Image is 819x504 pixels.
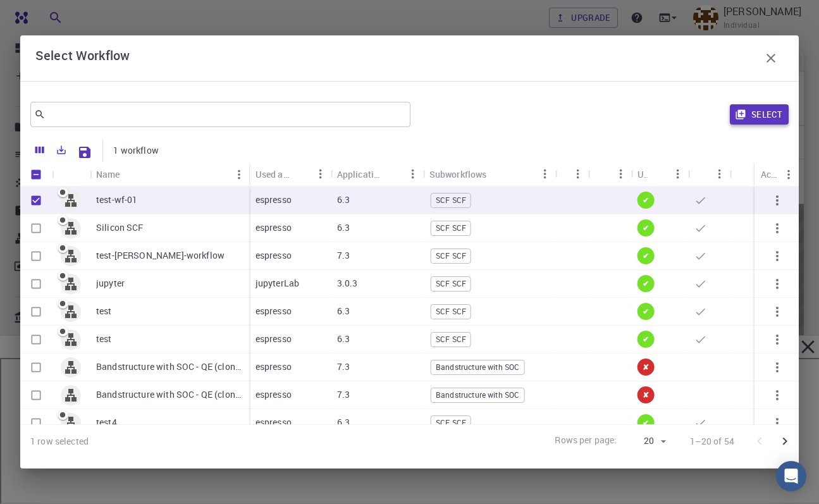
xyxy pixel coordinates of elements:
button: Sort [736,164,756,184]
button: Menu [568,164,588,184]
p: 3.0.3 [337,277,358,290]
p: 7.3 [337,249,350,262]
span: SCF SCF [431,306,471,317]
span: SCF SCF [431,223,471,233]
div: Application Version [337,162,383,187]
button: Select [730,104,789,125]
span: Bandstructure with SOC [431,362,524,372]
span: ✔ [637,223,654,233]
span: ✘ [637,390,654,400]
div: Actions [761,162,779,187]
button: Sort [486,164,507,184]
span: ✔ [637,195,654,206]
p: espresso [256,194,292,206]
button: Menu [748,164,768,184]
span: ✔ [637,278,654,289]
div: Public [730,162,768,187]
div: Shared [688,162,730,187]
p: 1–20 of 54 [690,435,735,448]
p: 7.3 [337,360,350,373]
p: Silicon SCF [96,221,144,234]
button: Sort [594,164,615,184]
span: Support [27,9,70,20]
button: Columns [29,140,51,160]
p: 6.3 [337,194,350,206]
p: espresso [256,388,292,401]
p: espresso [256,249,292,262]
button: Menu [535,164,555,184]
p: 6.3 [337,221,350,234]
div: Up-to-date [637,162,648,187]
p: espresso [256,333,292,345]
div: Up-to-date [631,162,688,187]
p: test [96,305,112,317]
div: Name [90,162,249,187]
button: Sort [648,164,668,184]
p: espresso [256,305,292,317]
p: espresso [256,221,292,234]
button: Sort [120,164,140,185]
p: Rows per page: [555,434,617,448]
span: SCF SCF [431,417,471,428]
p: 6.3 [337,305,350,317]
button: Menu [311,164,331,184]
span: Bandstructure with SOC [431,390,524,400]
span: ✔ [637,334,654,345]
div: Name [96,162,120,187]
div: Icon [52,162,90,187]
button: Menu [668,164,688,184]
button: Menu [779,164,799,185]
span: SCF SCF [431,250,471,261]
div: Open Intercom Messenger [776,461,806,491]
p: 6.3 [337,333,350,345]
button: Menu [403,164,423,184]
span: SCF SCF [431,195,471,206]
p: 6.3 [337,416,350,429]
div: Tags [555,162,588,187]
button: Sort [290,164,311,184]
p: test4 [96,416,117,429]
span: SCF SCF [431,334,471,345]
p: 1 workflow [113,144,159,157]
div: Application Version [331,162,423,187]
p: espresso [256,360,292,373]
p: test-wf-01 [96,194,138,206]
div: Default [588,162,631,187]
p: Bandstructure with SOC - QE (clone) [96,388,243,401]
div: Used application [249,162,331,187]
div: Select Workflow [35,46,784,71]
button: Menu [229,164,249,185]
button: Sort [694,164,715,184]
button: Menu [710,164,730,184]
p: jupyter [96,277,125,290]
p: espresso [256,416,292,429]
span: ✔ [637,250,654,261]
span: ✔ [637,417,654,428]
p: jupyterLab [256,277,300,290]
div: 1 row selected [30,435,89,448]
div: Subworkflows [429,162,487,187]
span: SCF SCF [431,278,471,289]
button: Sort [383,164,403,184]
p: test [96,333,112,345]
button: Save Explorer Settings [72,140,97,165]
div: Subworkflows [423,162,555,187]
div: Used application [256,162,290,187]
p: Bandstructure with SOC - QE (clone) [96,360,243,373]
span: ✘ [637,362,654,372]
button: Menu [611,164,631,184]
button: Go to next page [772,429,797,454]
p: test-[PERSON_NAME]-workflow [96,249,225,262]
button: Export [51,140,72,160]
div: 20 [622,432,670,450]
span: ✔ [637,306,654,317]
div: Actions [754,162,799,187]
p: 7.3 [337,388,350,401]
